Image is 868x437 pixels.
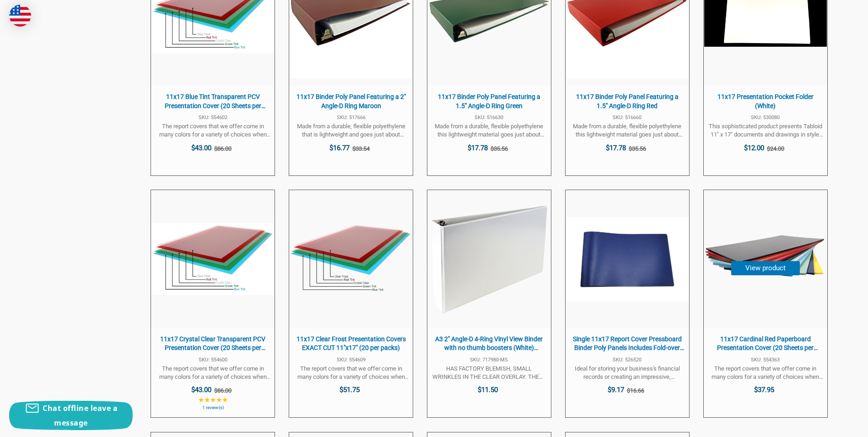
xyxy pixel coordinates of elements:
span: A3 2" Angle-D 4-Ring Vinyl View Binder with no thumb boosters (White) FACTORY BLEMISHED [432,335,546,353]
span: ★★★★★ [198,396,228,404]
span: 11x17 Presentation Pocket Folder (White) [708,93,823,110]
span: SKU: 530080 [708,115,823,120]
span: The report covers that we offer come in many colors for a variety of choices when personalizing y... [708,365,823,381]
span: SKU: 517666 [294,115,408,120]
span: $11.50 [478,386,498,394]
span: $43.00 [191,386,211,394]
a: 11x17 Clear Frost Presentation Covers EXACT CUT 11"x17" (20 per packs) [289,190,413,418]
img: 11x17 Crystal Clear Transparent PCV Presentation Cover (20 Sheets per Pack) [151,223,274,295]
span: $16.66 [627,387,644,394]
span: Chat offline leave a message [43,403,118,428]
span: $86.00 [214,145,232,152]
img: 11x17 Clear Frost Presentation Covers EXACT CUT 11"x17" (20 per packs) [290,198,412,321]
span: The report covers that we offer come in many colors for a variety of choices when personalizing y... [294,365,408,381]
span: $24.00 [767,145,784,152]
span: $86.00 [214,387,232,394]
span: $33.54 [352,145,370,152]
a: Single 11x17 Report Cover Pressboard Binder Poly Panels Includes Fold-over Metal Fasteners | Blue [566,190,689,418]
span: $16.77 [329,144,350,152]
span: This sophisticated product presents Tabloid 11" x 17" documents and drawings in style. Precision ... [708,122,823,139]
img: 11x17 Cardinal Red Paperboard Presentation Cover (20 Sheets per Pack)(EXACT CUT) [704,198,827,321]
span: $43.00 [191,144,211,152]
span: 11x17 Binder Poly Panel Featuring a 1.5" Angle-D Ring Green [432,93,546,110]
span: $12.00 [744,144,764,152]
span: The report covers that we offer come in many colors for a variety of choices when personalizing y... [156,122,270,139]
span: 1 review(s) [156,405,270,410]
button: Chat offline leave a message [9,401,133,430]
span: 11x17 Blue Tint Transparent PCV Presentation Cover (20 Sheets per Pack)(Discontinued)(Oversized) [156,93,270,110]
span: SKU: 516630 [432,115,546,120]
span: Single 11x17 Report Cover Pressboard Binder Poly Panels Includes Fold-over Metal Fasteners | Blue [570,335,685,353]
a: 11x17 Cardinal Red Paperboard Presentation Cover (20 Sheets per Pack)(EXACT CUT) [704,190,827,418]
span: $51.75 [340,386,360,394]
span: $9.17 [608,386,624,394]
span: SKU: 554609 [294,357,408,362]
span: Made from a durable, flexible polyethylene this lightweight material goes just about anywhere. Th... [570,122,685,139]
span: 11x17 Clear Frost Presentation Covers EXACT CUT 11"x17" (20 per packs) [294,335,408,353]
span: $17.78 [606,144,626,152]
span: The report covers that we offer come in many colors for a variety of choices when personalizing y... [156,365,270,381]
span: 11x17 Cardinal Red Paperboard Presentation Cover (20 Sheets per Pack)(EXACT CUT) [708,335,823,353]
span: SKU: 717980-MS [432,357,546,362]
img: duty and tax information for United States [9,5,31,27]
button: View product [731,261,800,275]
span: SKU: 554600 [156,357,270,362]
span: 11x17 Binder Poly Panel Featuring a 2" Angle-D Ring Maroon [294,93,408,110]
span: $35.56 [629,145,646,152]
span: HAS FACTORY BLEMISH, SMALL WRINKLES IN THE CLEAR OVERLAY. THESE WRINKLES DO NO IMPACT PRODUCT PER... [432,365,546,381]
img: Single 11x17 Report Cover Pressboard Binder Poly Panels Includes Fold-over Metal Fasteners | Blue [566,217,689,301]
a: A3 2" Angle-D 4-Ring Vinyl View Binder with no thumb boosters (White) FACTORY BLEMISHED [427,190,551,418]
span: $37.95 [754,386,774,394]
span: Made from a durable, flexible polyethylene this lightweight material goes just about anywhere. Th... [432,122,546,139]
span: Ideal for storing your business's financial records or creating an impressive, professional corpo... [570,365,685,381]
span: 11x17 Crystal Clear Transparent PCV Presentation Cover (20 Sheets per Pack)(Oversized) [156,335,270,353]
span: 11x17 Binder Poly Panel Featuring a 1.5" Angle-D Ring Red [570,93,685,110]
span: SKU: 526520 [570,357,685,362]
span: SKU: 554363 [708,357,823,362]
span: SKU: 554602 [156,115,270,120]
span: $35.56 [491,145,508,152]
span: $17.78 [468,144,488,152]
a: 11x17 Crystal Clear Transparent PCV Presentation Cover (20 Sheets per Pack)(Oversized) [151,190,275,418]
span: SKU: 516660 [570,115,685,120]
span: Made from a durable, flexible polyethylene that is lightweight and goes just about anywhere. This... [294,122,408,139]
